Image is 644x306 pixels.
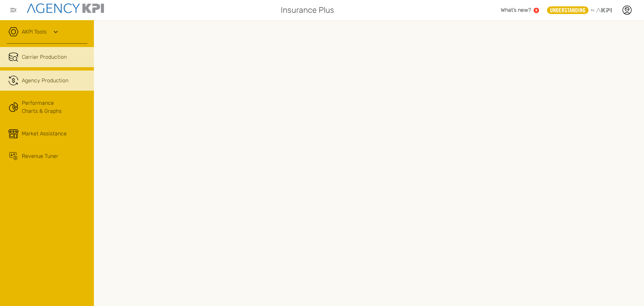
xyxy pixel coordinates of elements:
[501,7,531,13] span: What’s new?
[535,8,537,12] text: 5
[22,152,58,160] span: Revenue Tuner
[22,77,68,85] span: Agency Production
[281,4,334,16] span: Insurance Plus
[534,8,539,13] a: 5
[22,130,67,138] span: Market Assistance
[27,3,104,13] img: agencykpi-logo-550x69-2d9e3fa8.png
[22,28,47,36] a: AKPI Tools
[22,53,67,61] span: Carrier Production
